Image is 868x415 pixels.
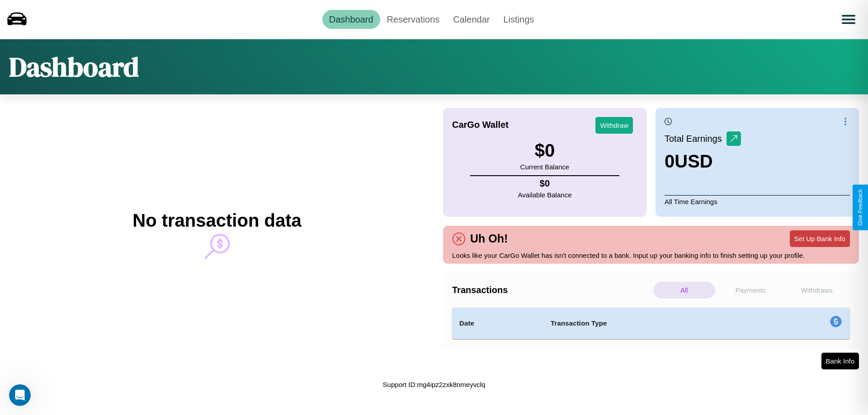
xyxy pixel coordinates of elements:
[720,282,782,298] p: Payments
[452,120,509,130] h4: CarGo Wallet
[520,161,569,173] p: Current Balance
[821,353,859,369] button: Bank Info
[452,249,850,261] p: Looks like your CarGo Wallet has isn't connected to a bank. Input up your banking info to finish ...
[9,384,31,406] iframe: Intercom live chat
[786,282,848,298] p: Withdraws
[665,151,741,172] h3: 0 USD
[790,230,850,247] button: Set Up Bank Info
[857,189,863,226] div: Give Feedback
[322,10,380,29] a: Dashboard
[653,282,715,298] p: All
[452,285,651,295] h4: Transactions
[459,318,536,329] h4: Date
[496,10,541,29] a: Listings
[665,131,726,147] p: Total Earnings
[595,117,633,134] button: Withdraw
[466,232,512,245] h4: Uh Oh!
[380,10,447,29] a: Reservations
[520,140,569,161] h3: $ 0
[551,318,756,329] h4: Transaction Type
[452,308,850,339] table: simple table
[518,178,572,189] h4: $ 0
[836,7,861,32] button: Open menu
[665,195,850,208] p: All Time Earnings
[9,48,139,85] h1: Dashboard
[383,378,486,391] p: Support ID: mg4ipz2zxk8nmeyvclq
[446,10,496,29] a: Calendar
[132,210,301,231] h2: No transaction data
[518,189,572,201] p: Available Balance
